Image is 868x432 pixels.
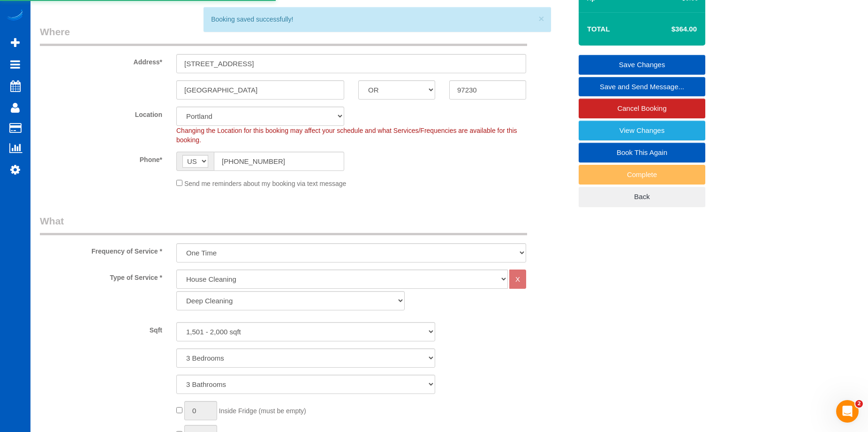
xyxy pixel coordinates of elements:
h4: $364.00 [643,25,697,33]
label: Frequency of Service * [33,243,169,256]
input: Phone* [214,152,344,171]
legend: What [40,214,527,235]
legend: Where [40,25,527,46]
label: Phone* [33,152,169,164]
a: Book This Again [579,143,705,162]
a: Save and Send Message... [579,77,705,97]
label: Sqft [33,322,169,335]
label: Address* [33,54,169,67]
span: Changing the Location for this booking may affect your schedule and what Services/Frequencies are... [176,127,517,144]
span: 2 [855,400,863,408]
strong: Total [587,25,610,33]
label: Location [33,107,169,119]
a: Cancel Booking [579,99,705,118]
button: × [538,14,544,23]
a: View Changes [579,121,705,140]
input: City* [176,80,344,100]
img: Automaid Logo [6,9,24,23]
input: Zip Code* [449,80,526,100]
iframe: Intercom live chat [836,400,859,423]
a: Back [579,187,705,207]
a: Save Changes [579,55,705,75]
span: Send me reminders about my booking via text message [184,180,347,187]
span: Inside Fridge (must be empty) [219,407,306,415]
label: Type of Service * [33,270,169,282]
div: Booking saved successfully! [211,15,543,24]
